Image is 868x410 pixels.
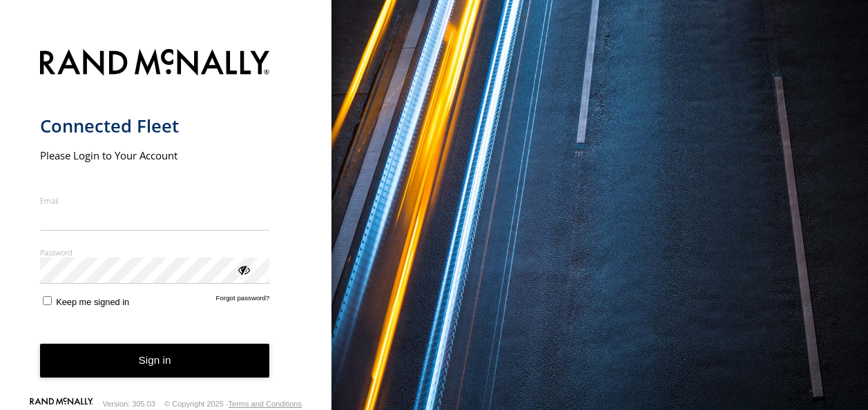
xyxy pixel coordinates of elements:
[40,46,270,81] img: Rand McNally
[56,297,129,307] span: Keep me signed in
[40,115,270,137] h1: Connected Fleet
[40,41,292,400] form: main
[103,400,155,408] div: Version: 305.03
[40,344,270,378] button: Sign in
[216,294,270,307] a: Forgot password?
[236,262,250,276] div: ViewPassword
[40,195,270,206] label: Email
[43,296,52,305] input: Keep me signed in
[40,148,270,162] h2: Please Login to Your Account
[40,247,270,257] label: Password
[164,400,302,408] div: © Copyright 2025 -
[229,400,302,408] a: Terms and Conditions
